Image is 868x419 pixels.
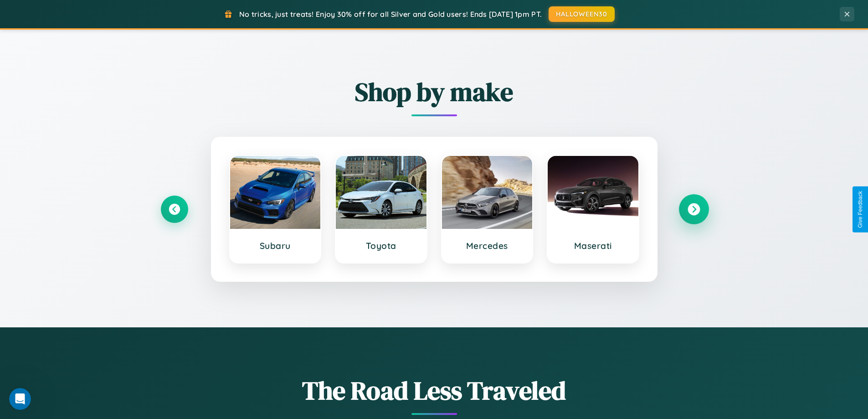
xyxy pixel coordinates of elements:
[857,191,863,228] div: Give Feedback
[549,6,615,22] button: HALLOWEEN30
[345,240,417,251] h3: Toyota
[239,10,542,19] span: No tricks, just treats! Enjoy 30% off for all Silver and Gold users! Ends [DATE] 1pm PT.
[161,373,708,408] h1: The Road Less Traveled
[451,240,524,251] h3: Mercedes
[557,240,629,251] h3: Maserati
[239,240,312,251] h3: Subaru
[161,74,708,109] h2: Shop by make
[9,388,31,410] iframe: Intercom live chat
